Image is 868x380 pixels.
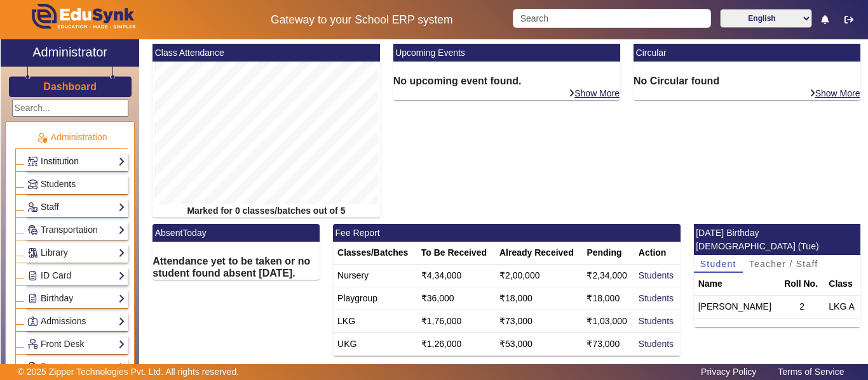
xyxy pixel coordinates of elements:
[495,242,582,265] th: Already Received
[495,333,582,356] td: ₹53,000
[393,75,620,87] h6: No upcoming event found.
[695,364,763,380] a: Privacy Policy
[809,88,861,99] a: Show More
[333,333,417,356] td: UKG
[417,287,495,310] td: ₹36,000
[333,310,417,333] td: LKG
[639,293,674,303] a: Students
[333,287,417,310] td: Playgroup
[41,179,76,189] span: Students
[700,259,736,268] span: Student
[513,9,710,28] input: Search
[749,259,818,268] span: Teacher / Staff
[36,132,48,143] img: Administration.png
[694,224,861,255] mat-card-header: [DATE] Birthday [DEMOGRAPHIC_DATA] (Tue)
[15,131,128,144] p: Administration
[582,310,634,333] td: ₹1,03,000
[568,88,620,99] a: Show More
[43,81,97,93] h3: Dashboard
[582,242,634,265] th: Pending
[18,365,240,379] p: © 2025 Zipper Technologies Pvt. Ltd. All rights reserved.
[28,180,37,189] img: Students.png
[417,242,495,265] th: To Be Received
[333,224,681,242] mat-card-header: Fee Report
[780,296,824,318] td: 2
[417,310,495,333] td: ₹1,76,000
[12,100,128,117] input: Search...
[495,265,582,287] td: ₹2,00,000
[333,265,417,287] td: Nursery
[153,204,379,218] div: Marked for 0 classes/batches out of 5
[694,273,780,296] th: Name
[417,333,495,356] td: ₹1,26,000
[824,296,860,318] td: LKG A
[639,316,674,326] a: Students
[153,44,379,62] mat-card-header: Class Attendance
[495,310,582,333] td: ₹73,000
[1,39,139,67] a: Administrator
[634,44,860,62] mat-card-header: Circular
[582,333,634,356] td: ₹73,000
[694,296,780,318] td: [PERSON_NAME]
[582,265,634,287] td: ₹2,34,000
[639,339,674,349] a: Students
[27,177,125,192] a: Students
[634,75,860,87] h6: No Circular found
[771,364,850,380] a: Terms of Service
[32,44,107,60] h2: Administrator
[780,273,824,296] th: Roll No.
[417,265,495,287] td: ₹4,34,000
[153,224,320,242] mat-card-header: AbsentToday
[639,270,674,280] a: Students
[43,80,97,93] a: Dashboard
[393,44,620,62] mat-card-header: Upcoming Events
[582,287,634,310] td: ₹18,000
[153,255,320,279] h6: Attendance yet to be taken or no student found absent [DATE].
[495,287,582,310] td: ₹18,000
[634,242,681,265] th: Action
[824,273,860,296] th: Class
[224,13,500,27] h5: Gateway to your School ERP system
[333,242,417,265] th: Classes/Batches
